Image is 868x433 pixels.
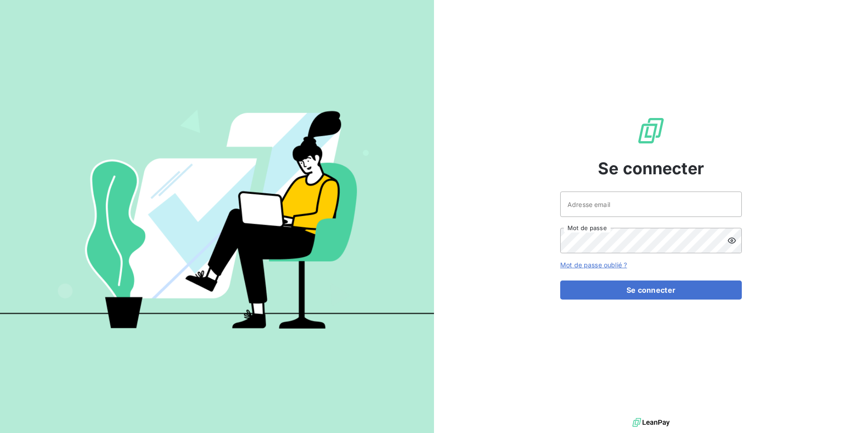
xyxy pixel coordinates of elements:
[636,116,666,145] img: Logo LeanPay
[560,192,742,217] input: placeholder
[598,156,704,181] span: Se connecter
[560,280,742,300] button: Se connecter
[560,261,627,269] a: Mot de passe oublié ?
[632,416,670,429] img: logo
